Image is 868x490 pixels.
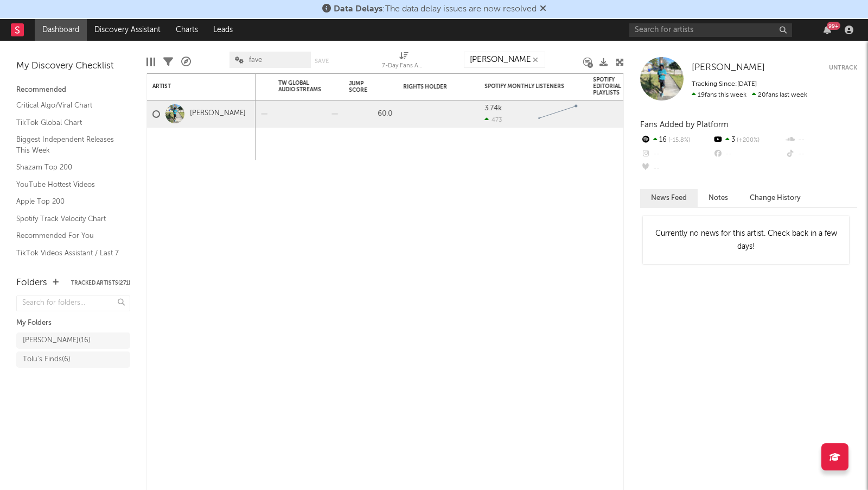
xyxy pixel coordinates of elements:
[16,60,130,73] div: My Discovery Checklist
[35,19,87,41] a: Dashboard
[640,121,729,129] span: Fans Added by Platform
[593,77,631,96] div: Spotify Editorial Playlists
[484,105,502,112] div: 3.74k
[16,296,130,311] input: Search for folders...
[23,334,91,347] div: [PERSON_NAME] ( 16 )
[827,22,840,30] div: 99 +
[692,63,765,72] span: [PERSON_NAME]
[484,116,502,123] div: 473
[785,147,857,161] div: --
[16,84,130,97] div: Recommended
[168,19,206,41] a: Charts
[640,133,712,147] div: 16
[16,332,130,349] a: [PERSON_NAME](16)
[16,230,119,242] a: Recommended For You
[692,92,807,98] span: 20 fans last week
[692,81,757,87] span: Tracking Since: [DATE]
[16,277,47,290] div: Folders
[540,5,546,14] span: Dismiss
[735,137,759,143] span: +200 %
[533,100,582,128] svg: Chart title
[16,317,130,330] div: My Folders
[16,99,119,111] a: Critical Algo/Viral Chart
[23,353,71,366] div: Tolu's Finds ( 6 )
[593,100,647,127] div: 0
[181,46,191,78] div: A&R Pipeline
[667,137,690,143] span: -15.8 %
[16,117,119,129] a: TikTok Global Chart
[712,147,784,161] div: --
[640,161,712,175] div: --
[334,5,382,14] span: Data Delays
[349,80,376,93] div: Jump Score
[16,213,119,225] a: Spotify Track Velocity Chart
[71,280,130,286] button: Tracked Artists(271)
[334,5,537,14] span: : The data delay issues are now resolved
[190,109,246,118] a: [PERSON_NAME]
[464,52,545,68] input: Search...
[349,108,392,121] div: 60.0
[484,83,566,90] div: Spotify Monthly Listeners
[87,19,168,41] a: Discovery Assistant
[692,92,746,98] span: 19 fans this week
[382,46,425,78] div: 7-Day Fans Added (7-Day Fans Added)
[643,216,849,264] div: Currently no news for this artist. Check back in a few days!
[152,83,234,90] div: Artist
[698,189,739,207] button: Notes
[16,247,119,269] a: TikTok Videos Assistant / Last 7 Days - Top
[16,134,119,156] a: Biggest Independent Releases This Week
[629,23,792,37] input: Search for artists
[403,84,457,90] div: Rights Holder
[829,62,857,73] button: Untrack
[692,62,765,73] a: [PERSON_NAME]
[739,189,812,207] button: Change History
[16,179,119,191] a: YouTube Hottest Videos
[315,58,329,64] button: Save
[163,46,173,78] div: Filters
[640,189,698,207] button: News Feed
[206,19,240,41] a: Leads
[278,80,322,93] div: TW Global Audio Streams
[824,26,831,34] button: 99+
[16,351,130,368] a: Tolu's Finds(6)
[640,147,712,161] div: --
[785,133,857,147] div: --
[382,60,425,73] div: 7-Day Fans Added (7-Day Fans Added)
[712,133,784,147] div: 3
[249,56,262,64] span: fave
[146,46,155,78] div: Edit Columns
[16,161,119,173] a: Shazam Top 200
[16,196,119,208] a: Apple Top 200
